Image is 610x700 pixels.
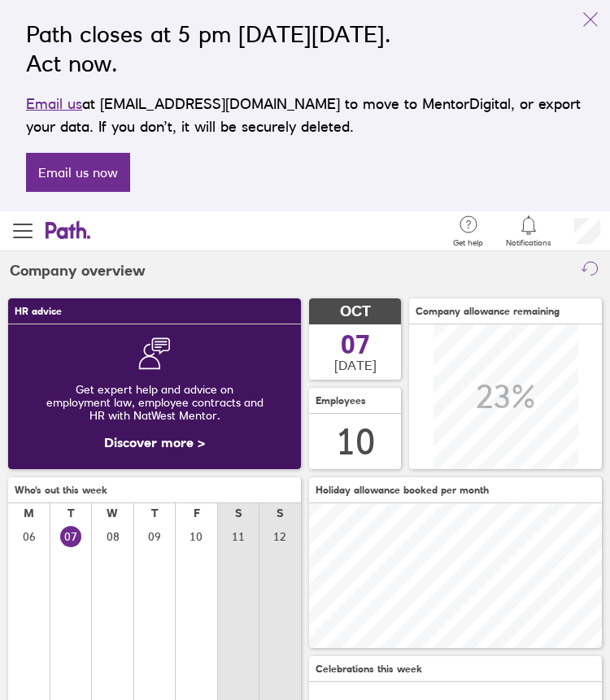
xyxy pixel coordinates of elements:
div: T [151,507,158,520]
span: Employees [316,395,366,407]
div: Get expert help and advice on employment law, employee contracts and HR with NatWest Mentor. [21,370,288,435]
h2: Company overview [10,251,146,290]
span: Company allowance remaining [416,306,560,317]
a: Notifications [506,214,551,248]
div: W [107,507,118,520]
span: HR advice [15,306,62,317]
span: Get help [453,238,483,248]
a: Email us [26,95,82,112]
div: M [24,507,34,520]
div: 10 [336,421,375,463]
a: Email us now [26,153,130,192]
a: Discover more > [104,434,205,450]
span: Holiday allowance booked per month [316,485,489,496]
div: T [68,507,74,520]
h2: Path closes at 5 pm [DATE][DATE]. Act now. [26,20,584,78]
span: Notifications [506,238,551,248]
span: OCT [340,303,371,320]
div: F [194,507,200,520]
span: 07 [341,332,370,358]
span: [DATE] [334,358,377,372]
span: Celebrations this week [316,663,422,675]
p: at [EMAIL_ADDRESS][DOMAIN_NAME] to move to MentorDigital, or export your data. If you don’t, it w... [26,93,584,138]
div: S [235,507,242,520]
span: Who's out this week [15,485,107,496]
div: S [277,507,284,520]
